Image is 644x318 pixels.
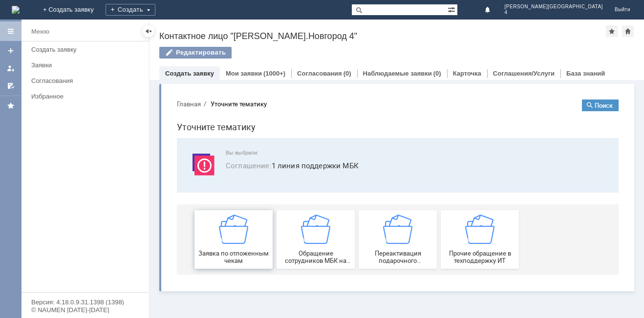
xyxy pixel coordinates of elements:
[106,4,155,16] div: Создать
[31,46,143,53] div: Создать заявку
[190,119,268,177] a: Переактивация подарочного сертификата
[622,25,634,37] div: Сделать домашней страницей
[27,73,147,88] a: Согласования
[296,123,325,152] img: getfafe0041f1c547558d014b707d1d9f05
[275,158,347,173] span: Прочие обращение в техподдержку ИТ
[566,70,605,77] a: База знаний
[31,93,132,100] div: Избранное
[57,68,438,79] span: 1 линия поддержки МБК
[42,9,98,16] div: Уточните тематику
[50,123,79,152] img: getfafe0041f1c547558d014b707d1d9f05
[505,10,603,16] span: 4
[193,158,265,173] span: Переактивация подарочного сертификата
[25,119,104,177] button: Заявка по отложенным чекам
[493,70,555,77] a: Соглашения/Услуги
[453,70,481,77] a: Карточка
[448,4,457,14] span: Расширенный поиск
[31,77,143,84] div: Согласования
[132,123,161,152] img: getfafe0041f1c547558d014b707d1d9f05
[27,58,147,73] a: Заявки
[505,4,603,10] span: [PERSON_NAME][GEOGRAPHIC_DATA]
[31,61,143,69] div: Заявки
[12,6,20,14] img: logo
[31,26,49,38] div: Меню
[3,60,19,76] a: Мои заявки
[159,31,606,41] div: Контактное лицо "[PERSON_NAME].Новгород 4"
[263,70,285,77] div: (1000+)
[343,70,351,77] div: (0)
[165,70,214,77] a: Создать заявку
[272,119,350,177] a: Прочие обращение в техподдержку ИТ
[297,70,342,77] a: Согласования
[226,70,262,77] a: Мои заявки
[57,69,103,79] span: Соглашение :
[143,25,154,37] div: Скрыть меню
[606,25,618,37] div: Добавить в избранное
[110,158,183,173] span: Обращение сотрудников МБК на недоступность тех. поддержки
[413,8,450,20] button: Поиск
[27,42,147,57] a: Создать заявку
[8,28,450,42] h1: Уточните тематику
[3,78,19,94] a: Мои согласования
[12,6,20,14] a: Перейти на домашнюю страницу
[8,8,32,17] button: Главная
[433,70,441,77] div: (0)
[363,70,432,77] a: Наблюдаемые заявки
[3,43,19,59] a: Создать заявку
[20,58,49,87] img: svg%3E
[57,58,438,64] span: Вы выбрали:
[214,123,243,152] img: getfafe0041f1c547558d014b707d1d9f05
[31,307,139,313] div: © NAUMEN [DATE]-[DATE]
[107,119,186,177] button: Обращение сотрудников МБК на недоступность тех. поддержки
[31,299,139,305] div: Версия: 4.18.0.9.31.1398 (1398)
[28,158,101,173] span: Заявка по отложенным чекам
